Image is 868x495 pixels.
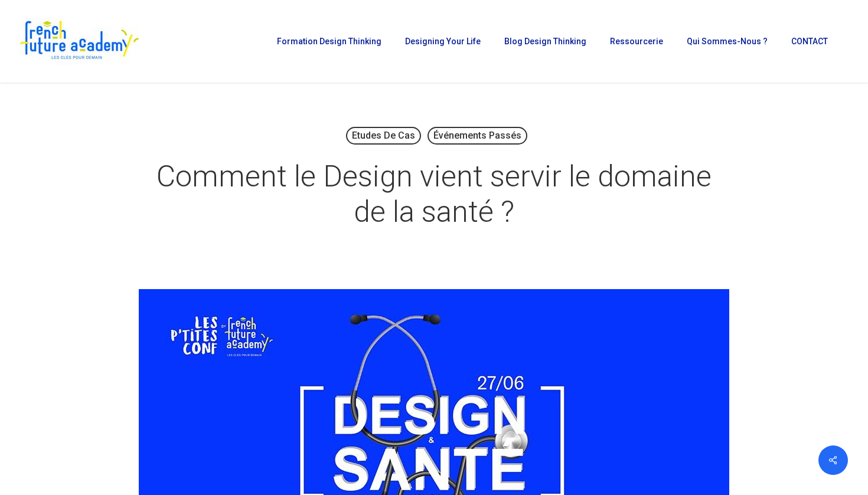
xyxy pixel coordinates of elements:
span: Designing Your Life [405,37,481,46]
a: Designing Your Life [399,37,487,45]
img: French Future Academy [17,18,141,65]
span: Formation Design Thinking [277,37,381,46]
a: Ressourcerie [604,37,669,45]
a: Formation Design Thinking [271,37,387,45]
span: CONTACT [791,37,828,46]
h1: Comment le Design vient servir le domaine de la santé ? [139,147,729,241]
a: Qui sommes-nous ? [681,37,774,45]
a: Événements passés [428,127,527,145]
span: Blog Design Thinking [504,37,586,46]
a: Etudes de cas [346,127,421,145]
span: Ressourcerie [610,37,663,46]
a: Blog Design Thinking [498,37,592,45]
span: Qui sommes-nous ? [687,37,768,46]
a: CONTACT [785,37,834,45]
